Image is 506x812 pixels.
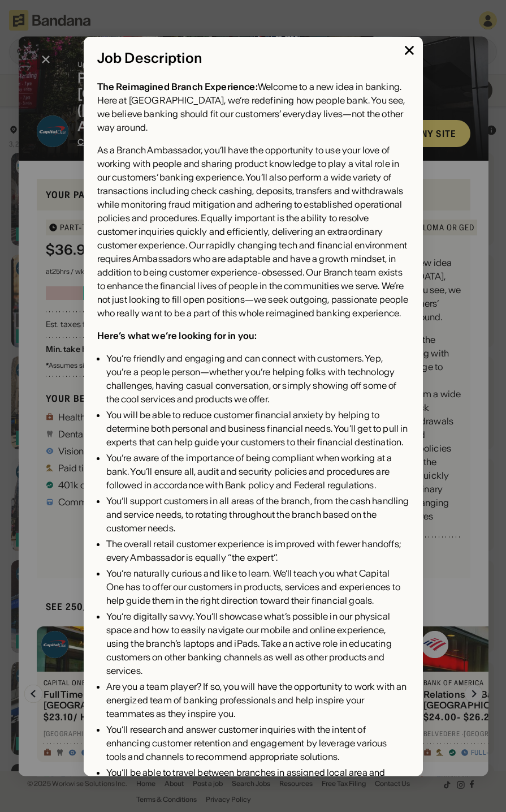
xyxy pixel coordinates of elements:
div: You’re friendly and engaging and can connect with customers. Yep, you’re a people person—whether ... [106,351,409,406]
div: You’ll be able to travel between branches in assigned local area and support the market that you ... [106,766,409,793]
div: Here’s what we’re looking for in you: [97,330,257,341]
div: The overall retail customer experience is improved with fewer handoffs; every Ambassador is equal... [106,537,409,564]
div: You’re digitally savvy. You’ll showcase what’s possible in our physical space and how to easily n... [106,609,409,677]
div: You’re aware of the importance of being compliant when working at a bank. You’ll ensure all, audi... [106,451,409,492]
div: You will be able to reduce customer financial anxiety by helping to determine both personal and b... [106,408,409,449]
div: You’re naturally curious and like to learn. We’ll teach you what Capital One has to offer our cus... [106,566,409,607]
div: The Reimagined Branch Experience: [97,81,258,92]
div: You’ll support customers in all areas of the branch, from the cash handling and service needs, to... [106,494,409,535]
div: Job Description [97,50,409,66]
div: As a Branch Ambassador, you’ll have the opportunity to use your love of working with people and s... [97,143,409,320]
div: You’ll research and answer customer inquiries with the intent of enhancing customer retention and... [106,723,409,763]
div: Welcome to a new idea in banking. Here at [GEOGRAPHIC_DATA], we’re redefining how people bank. Yo... [97,80,409,134]
div: Are you a team player? If so, you will have the opportunity to work with an energized team of ban... [106,680,409,720]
